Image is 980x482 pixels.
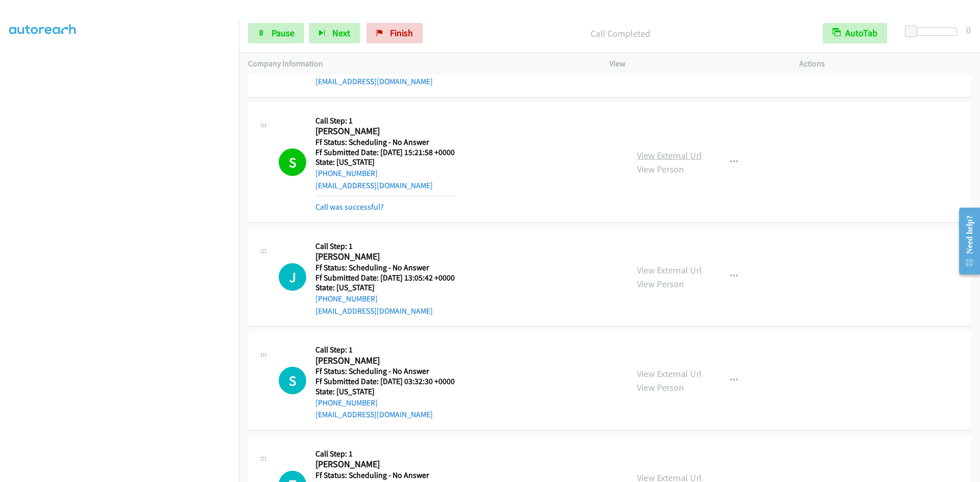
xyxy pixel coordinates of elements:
[248,58,591,70] p: Company Information
[279,263,306,291] div: The call is yet to be attempted
[637,382,684,393] a: View Person
[390,27,413,39] span: Finish
[315,470,455,480] h5: Ff Status: Scheduling - No Answer
[279,263,306,291] h1: J
[248,23,304,43] a: Pause
[315,116,455,126] h5: Call Step: 1
[799,58,971,70] p: Actions
[315,459,455,470] h2: [PERSON_NAME]
[637,149,702,161] a: View External Url
[637,264,702,276] a: View External Url
[332,27,350,39] span: Next
[315,147,455,158] h5: Ff Submitted Date: [DATE] 15:21:58 +0000
[315,355,455,367] h2: [PERSON_NAME]
[315,387,455,397] h5: State: [US_STATE]
[315,202,384,212] a: Call was successful?
[966,23,971,37] div: 0
[637,278,684,290] a: View Person
[315,273,455,283] h5: Ff Submitted Date: [DATE] 13:05:42 +0000
[315,77,433,86] a: [EMAIL_ADDRESS][DOMAIN_NAME]
[309,23,360,43] button: Next
[315,345,455,355] h5: Call Step: 1
[315,157,455,167] h5: State: [US_STATE]
[315,137,455,147] h5: Ff Status: Scheduling - No Answer
[609,58,781,70] p: View
[315,449,455,459] h5: Call Step: 1
[315,366,455,376] h5: Ff Status: Scheduling - No Answer
[436,27,804,40] p: Call Completed
[637,163,684,175] a: View Person
[315,263,455,273] h5: Ff Status: Scheduling - No Answer
[910,28,957,36] div: Delay between calls (in seconds)
[315,241,455,251] h5: Call Step: 1
[950,200,980,282] iframe: Resource Center
[315,251,455,263] h2: [PERSON_NAME]
[315,376,455,387] h5: Ff Submitted Date: [DATE] 03:32:30 +0000
[637,368,702,379] a: View External Url
[279,148,306,176] h1: S
[315,410,433,419] a: [EMAIL_ADDRESS][DOMAIN_NAME]
[315,398,378,408] a: [PHONE_NUMBER]
[315,306,433,316] a: [EMAIL_ADDRESS][DOMAIN_NAME]
[315,294,378,303] a: [PHONE_NUMBER]
[272,27,295,39] span: Pause
[315,283,455,293] h5: State: [US_STATE]
[279,367,306,394] h1: S
[315,181,433,190] a: [EMAIL_ADDRESS][DOMAIN_NAME]
[823,23,887,43] button: AutoTab
[366,23,423,43] a: Finish
[315,168,378,178] a: [PHONE_NUMBER]
[315,125,455,137] h2: [PERSON_NAME]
